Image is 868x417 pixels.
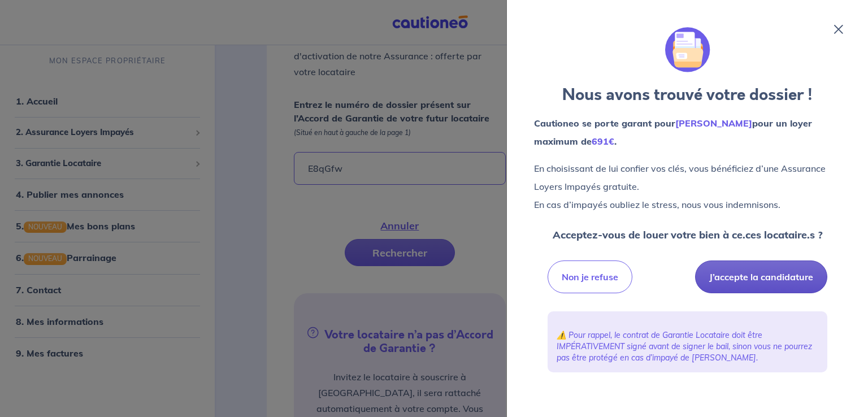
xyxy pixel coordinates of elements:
[665,27,710,72] img: illu_folder.svg
[695,260,827,293] button: J’accepte la candidature
[562,84,813,106] strong: Nous avons trouvé votre dossier !
[534,118,812,147] strong: Cautioneo se porte garant pour pour un loyer maximum de .
[553,228,823,241] strong: Acceptez-vous de louer votre bien à ce.ces locataire.s ?
[557,329,818,363] p: ⚠️ Pour rappel, le contrat de Garantie Locataire doit être IMPÉRATIVEMENT signé avant de signer l...
[534,159,841,214] p: En choisissant de lui confier vos clés, vous bénéficiez d’une Assurance Loyers Impayés gratuite. ...
[548,260,632,293] button: Non je refuse
[675,118,752,129] em: [PERSON_NAME]
[592,136,614,147] em: 691€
